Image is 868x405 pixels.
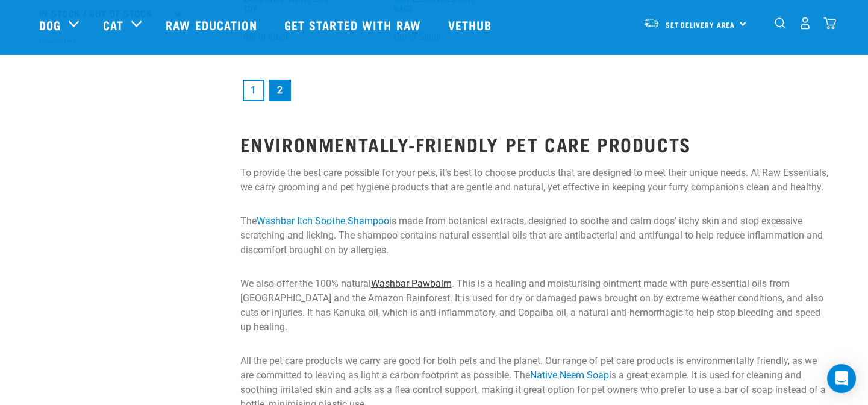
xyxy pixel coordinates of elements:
[269,80,291,101] a: Page 2
[240,214,829,257] p: The is made from botanical extracts, designed to soothe and calm dogs’ itchy skin and stop excess...
[799,17,811,30] img: user.png
[240,166,829,195] p: To provide the best care possible for your pets, it’s best to choose products that are designed t...
[243,80,264,101] a: Goto page 1
[240,277,829,334] p: We also offer the 100% natural . This is a healing and moisturising ointment made with pure essen...
[827,364,856,393] div: Open Intercom Messenger
[272,1,436,49] a: Get started with Raw
[371,278,452,289] a: Washbar Pawbalm
[257,215,389,227] a: Washbar Itch Soothe Shampoo
[103,16,123,34] a: Cat
[240,139,692,149] strong: Environmentally-friendly pet care products
[39,16,61,34] a: Dog
[530,369,609,381] a: Native Neem Soap
[240,77,829,104] nav: pagination
[643,17,660,28] img: van-moving.png
[154,1,272,49] a: Raw Education
[436,1,507,49] a: Vethub
[775,17,786,29] img: home-icon-1@2x.png
[666,22,735,27] span: Set Delivery Area
[823,17,836,30] img: home-icon@2x.png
